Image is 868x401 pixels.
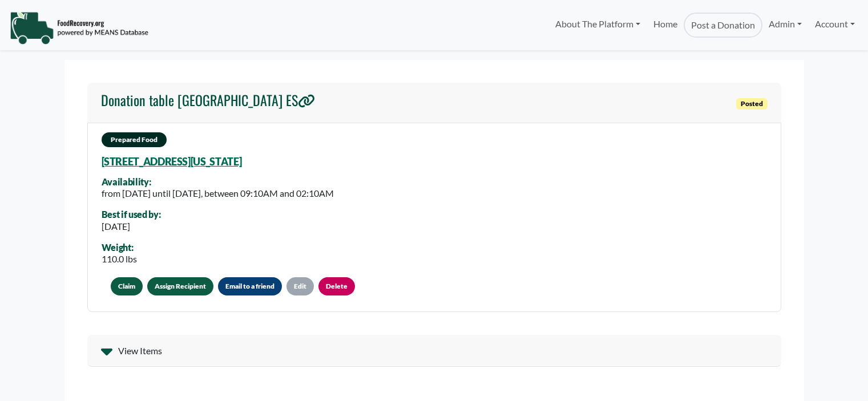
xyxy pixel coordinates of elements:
[218,277,282,295] button: Email to a friend
[101,92,315,114] a: Donation table [GEOGRAPHIC_DATA] ES
[684,13,762,38] a: Post a Donation
[102,252,137,266] div: 110.0 lbs
[102,209,161,220] div: Best if used by:
[111,277,143,295] button: Claim
[102,220,161,233] div: [DATE]
[809,13,861,35] a: Account
[647,13,683,38] a: Home
[147,277,213,295] a: Assign Recipient
[102,155,242,168] a: [STREET_ADDRESS][US_STATE]
[10,11,148,45] img: NavigationLogo_FoodRecovery-91c16205cd0af1ed486a0f1a7774a6544ea792ac00100771e7dd3ec7c0e58e41.png
[102,242,137,253] div: Weight:
[762,13,808,35] a: Admin
[736,98,768,110] span: Posted
[286,277,314,295] a: Edit
[102,132,167,147] span: Prepared Food
[549,13,647,35] a: About The Platform
[102,177,334,187] div: Availability:
[318,277,355,295] a: Delete
[101,92,315,108] h4: Donation table [GEOGRAPHIC_DATA] ES
[102,187,334,200] div: from [DATE] until [DATE], between 09:10AM and 02:10AM
[118,344,162,358] span: View Items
